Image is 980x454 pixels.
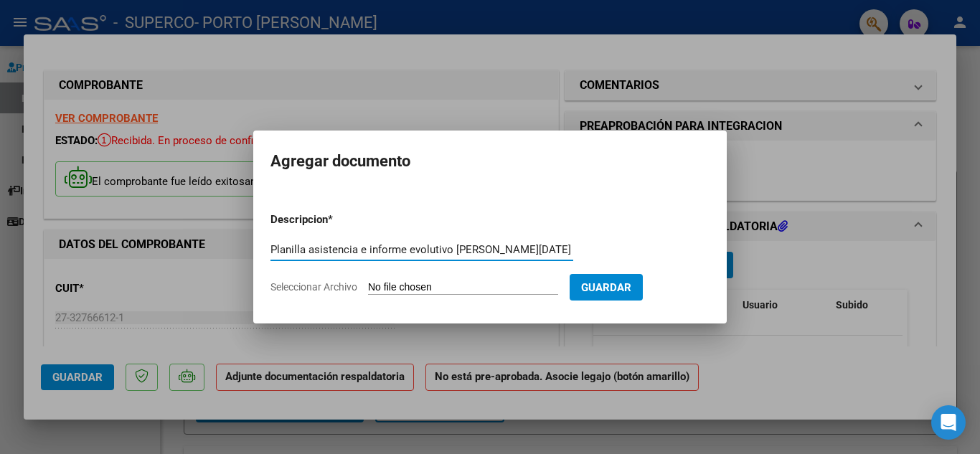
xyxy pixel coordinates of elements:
p: Descripcion [270,212,402,228]
span: Seleccionar Archivo [270,281,357,293]
span: Guardar [581,281,631,294]
div: Open Intercom Messenger [931,405,966,440]
h2: Agregar documento [270,148,710,175]
button: Guardar [570,274,643,301]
